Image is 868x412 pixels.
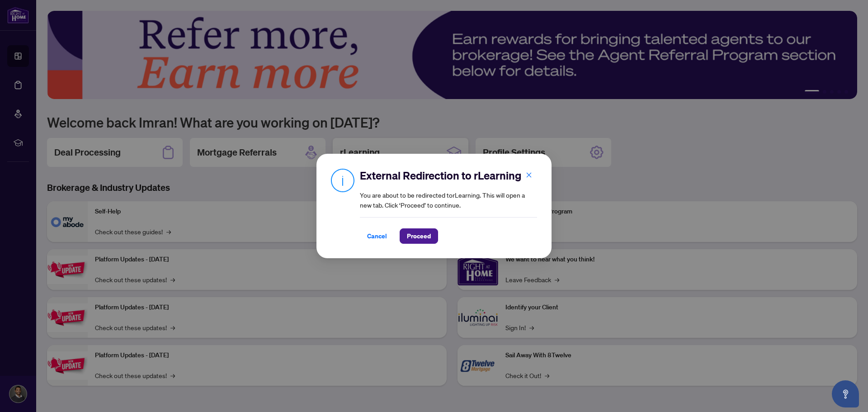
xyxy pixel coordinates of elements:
button: Cancel [360,228,394,244]
h2: External Redirection to rLearning [360,168,537,183]
span: Proceed [407,229,431,243]
div: You are about to be redirected to rLearning . This will open a new tab. Click ‘Proceed’ to continue. [360,168,537,244]
span: Cancel [367,229,387,243]
button: Proceed [400,228,438,244]
button: Open asap [832,380,859,407]
img: Info Icon [331,168,354,192]
span: close [526,172,532,178]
